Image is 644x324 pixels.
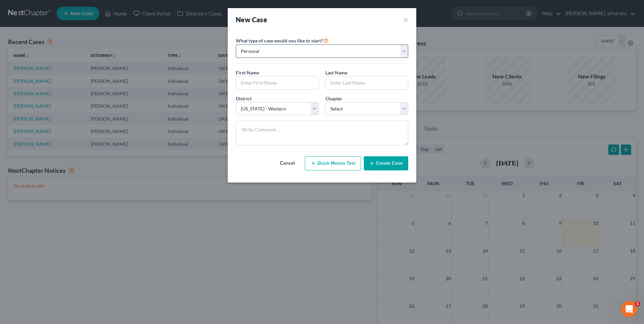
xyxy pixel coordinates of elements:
label: What type of case would you like to start? [236,36,328,44]
span: Chapter [325,96,342,101]
iframe: Intercom live chat [621,301,637,317]
input: Enter Last Name [326,76,408,89]
button: Quick Means Test [305,156,361,170]
span: District [236,96,252,101]
span: First Name [236,70,259,75]
span: 1 [635,301,640,306]
button: × [404,15,408,24]
button: Cancel [272,157,302,170]
input: Enter First Name [236,76,318,89]
strong: New Case [236,15,267,24]
span: Last Name [325,70,347,75]
button: Create Case [364,156,408,170]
